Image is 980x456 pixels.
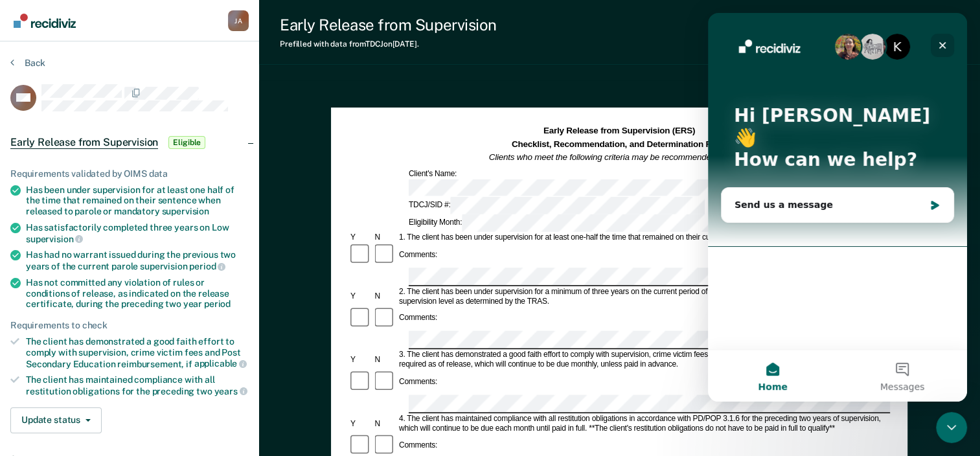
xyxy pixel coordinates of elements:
[189,261,225,271] span: period
[214,386,247,396] span: years
[280,16,497,34] div: Early Release from Supervision
[228,10,249,31] div: J A
[348,355,372,365] div: Y
[204,299,231,309] span: period
[373,355,397,365] div: N
[407,214,718,232] div: Eligibility Month:
[397,233,890,243] div: 1. The client has been under supervision for at least one-half the time that remained on their cu...
[168,136,205,149] span: Eligible
[397,313,439,323] div: Comments:
[26,277,249,310] div: Has not committed any violation of rules or conditions of release, as indicated on the release ce...
[14,14,76,28] img: Recidiviz
[397,350,890,370] div: 3. The client has demonstrated a good faith effort to comply with supervision, crime victim fees ...
[543,126,695,136] strong: Early Release from Supervision (ERS)
[10,57,45,69] button: Back
[26,249,249,271] div: Has had no warrant issued during the previous two years of the current parole supervision
[10,320,249,331] div: Requirements to check
[397,287,890,306] div: 2. The client has been under supervision for a minimum of three years on the current period of su...
[489,152,750,162] em: Clients who meet the following criteria may be recommended for ERS.
[397,250,439,260] div: Comments:
[194,358,247,369] span: applicable
[936,412,967,443] iframe: Intercom live chat
[397,441,439,451] div: Comments:
[26,374,249,396] div: The client has maintained compliance with all restitution obligations for the preceding two
[373,233,397,243] div: N
[228,10,249,31] button: Profile dropdown button
[280,40,497,49] div: Prefilled with data from TDCJ on [DATE] .
[397,377,439,387] div: Comments:
[10,168,249,179] div: Requirements validated by OIMS data
[512,139,727,149] strong: Checklist, Recommendation, and Determination Form
[407,198,707,215] div: TDCJ/SID #:
[26,336,249,369] div: The client has demonstrated a good faith effort to comply with supervision, crime victim fees and...
[708,13,967,402] iframe: Intercom live chat
[348,291,372,301] div: Y
[10,136,158,149] span: Early Release from Supervision
[26,185,249,217] div: Has been under supervision for at least one half of the time that remained on their sentence when...
[348,233,372,243] div: Y
[397,414,890,433] div: 4. The client has maintained compliance with all restitution obligations in accordance with PD/PO...
[10,407,102,433] button: Update status
[373,291,397,301] div: N
[162,206,209,216] span: supervision
[26,222,249,244] div: Has satisfactorily completed three years on Low
[348,419,372,429] div: Y
[26,234,83,244] span: supervision
[373,419,397,429] div: N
